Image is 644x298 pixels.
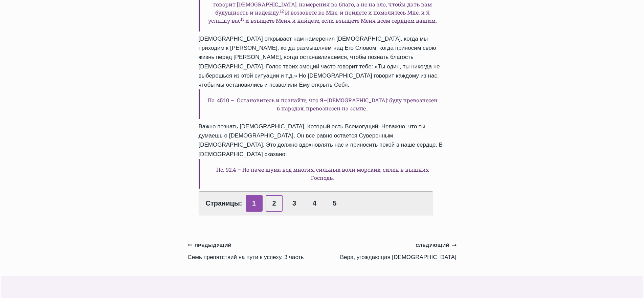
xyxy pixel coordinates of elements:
[188,240,322,262] a: ПредыдущийСемь препятствий на пути к успеху. 3 часть
[416,242,456,249] small: Следующий
[199,159,446,189] h6: Пс. 92:4 – Но паче шума вод многих, сильных волн морских, силен в вышних Господь.
[286,195,303,212] a: 3
[326,195,343,212] a: 5
[280,8,284,14] sup: 12
[246,195,263,212] span: 1
[188,240,457,262] nav: Записи
[306,195,323,212] a: 4
[188,242,232,249] small: Предыдущий
[199,89,446,119] h6: Пс. 45:10 – Остановитесь и познайте, что Я–[DEMOGRAPHIC_DATA]: буду превознесен в народах, превоз...
[266,195,283,212] a: 2
[322,240,457,262] a: СледующийВера, угождающая [DEMOGRAPHIC_DATA]
[241,16,244,22] sup: 13
[199,191,434,215] div: Страницы:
